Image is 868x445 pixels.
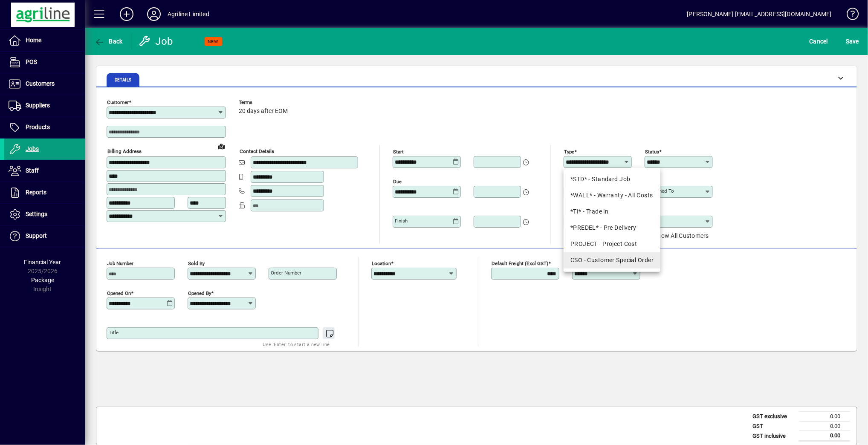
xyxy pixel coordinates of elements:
[26,145,39,152] span: Jobs
[140,6,168,22] button: Profile
[564,171,660,188] mat-option: *STD* - Standard Job
[94,38,123,45] span: Back
[107,260,133,266] mat-label: Job number
[570,207,654,216] div: *TI* - Trade in
[4,182,85,203] a: Reports
[846,38,849,45] span: S
[113,6,140,22] button: Add
[807,34,830,49] button: Cancel
[570,223,654,232] div: *PREDEL* - Pre Delivery
[26,189,46,196] span: Reports
[109,329,119,335] mat-label: Title
[263,339,330,349] mat-hint: Use 'Enter' to start a new line
[4,117,85,138] a: Products
[85,34,132,49] app-page-header-button: Back
[372,260,391,266] mat-label: Location
[810,35,828,48] span: Cancel
[492,260,548,266] mat-label: Default Freight (excl GST)
[846,35,859,48] span: ave
[799,421,851,431] td: 0.00
[653,231,709,240] label: Show All Customers
[92,34,125,49] button: Back
[214,139,228,153] a: View on map
[24,259,61,266] span: Financial Year
[26,102,50,109] span: Suppliers
[26,80,55,87] span: Customers
[564,188,660,204] mat-option: *WALL* - Warranty - All Costs
[570,240,654,249] div: PROJECT - Project Cost
[31,277,54,283] span: Package
[564,220,660,236] mat-option: *PREDEL* - Pre Delivery
[188,260,205,266] mat-label: Sold by
[115,78,131,82] span: Details
[564,204,660,220] mat-option: *TI* - Trade in
[570,175,654,184] div: *STD* - Standard Job
[395,218,408,224] mat-label: Finish
[26,232,47,239] span: Support
[4,204,85,225] a: Settings
[4,73,85,95] a: Customers
[570,191,654,200] div: *WALL* - Warranty - All Costs
[26,58,37,65] span: POS
[393,149,404,155] mat-label: Start
[188,290,211,296] mat-label: Opened by
[799,431,851,441] td: 0.00
[4,52,85,73] a: POS
[26,211,47,217] span: Settings
[239,108,288,115] span: 20 days after EOM
[4,160,85,182] a: Staff
[26,37,41,43] span: Home
[4,95,85,116] a: Suppliers
[748,421,799,431] td: GST
[107,99,129,105] mat-label: Customer
[840,2,857,29] a: Knowledge Base
[239,100,290,105] span: Terms
[26,167,39,174] span: Staff
[645,149,659,155] mat-label: Status
[4,225,85,247] a: Support
[208,39,219,44] span: NEW
[107,290,131,296] mat-label: Opened On
[564,149,574,155] mat-label: Type
[168,7,209,21] div: Agriline Limited
[26,124,50,130] span: Products
[564,252,660,269] mat-option: CSO - Customer Special Order
[570,256,654,265] div: CSO - Customer Special Order
[139,35,175,48] div: Job
[748,412,799,422] td: GST exclusive
[687,7,832,21] div: [PERSON_NAME] [EMAIL_ADDRESS][DOMAIN_NAME]
[271,270,301,276] mat-label: Order number
[393,179,402,185] mat-label: Due
[748,431,799,441] td: GST inclusive
[799,412,851,422] td: 0.00
[4,30,85,51] a: Home
[564,236,660,252] mat-option: PROJECT - Project Cost
[844,34,861,49] button: Save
